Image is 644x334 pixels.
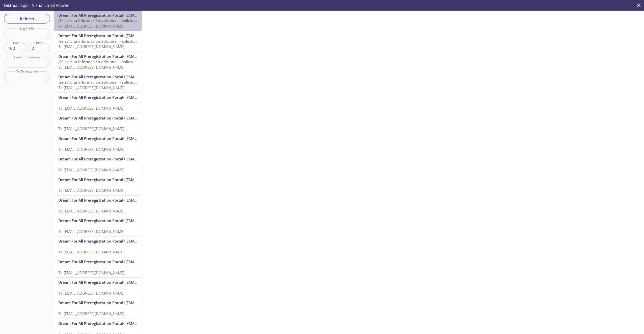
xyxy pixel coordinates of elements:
[123,54,189,59] span: <[EMAIL_ADDRESS][DOMAIN_NAME]>
[58,95,123,100] span: Dream For All Preregistration Portal
[58,74,123,79] span: Dream For All Preregistration Portal
[123,198,189,203] span: <[EMAIL_ADDRESS][DOMAIN_NAME]>
[54,196,142,216] div: Dream For All Preregistration Portal<[EMAIL_ADDRESS][DOMAIN_NAME]>To:[EMAIL_ADDRESS][DOMAIN_NAME]
[58,147,124,152] span: To: [EMAIL_ADDRESS][DOMAIN_NAME]
[58,23,124,29] span: To: [EMAIL_ADDRESS][DOMAIN_NAME]
[58,115,123,121] span: Dream For All Preregistration Portal
[58,270,124,275] span: To: [EMAIL_ADDRESS][DOMAIN_NAME]
[58,291,124,296] span: To: [EMAIL_ADDRESS][DOMAIN_NAME]
[54,216,142,236] div: Dream For All Preregistration Portal<[EMAIL_ADDRESS][DOMAIN_NAME]>To:[EMAIL_ADDRESS][DOMAIN_NAME]
[58,238,123,244] span: Dream For All Preregistration Portal
[58,44,124,49] span: To: [EMAIL_ADDRESS][DOMAIN_NAME]
[4,14,50,23] button: Refresh
[58,229,124,234] span: To: [EMAIL_ADDRESS][DOMAIN_NAME]
[58,208,124,213] span: To: [EMAIL_ADDRESS][DOMAIN_NAME]
[54,257,142,277] div: Dream For All Preregistration Portal<[EMAIL_ADDRESS][DOMAIN_NAME]>To:[EMAIL_ADDRESS][DOMAIN_NAME]
[58,39,157,44] span: ¡Se solicita información adicional! - solicitud de CalHFA
[58,218,123,223] span: Dream For All Preregistration Portal
[58,280,123,285] span: Dream For All Preregistration Portal
[123,177,189,182] span: <[EMAIL_ADDRESS][DOMAIN_NAME]>
[58,167,124,172] span: To: [EMAIL_ADDRESS][DOMAIN_NAME]
[54,236,142,257] div: Dream For All Preregistration Portal<[EMAIL_ADDRESS][DOMAIN_NAME]>To:[EMAIL_ADDRESS][DOMAIN_NAME]
[58,321,123,326] span: Dream For All Preregistration Portal
[58,59,157,64] span: ¡Se solicita información adicional! - solicitud de CalHFA
[123,321,189,326] span: <[EMAIL_ADDRESS][DOMAIN_NAME]>
[58,156,123,161] span: Dream For All Preregistration Portal
[58,177,123,182] span: Dream For All Preregistration Portal
[123,259,189,264] span: <[EMAIL_ADDRESS][DOMAIN_NAME]>
[123,74,189,79] span: <[EMAIL_ADDRESS][DOMAIN_NAME]>
[58,54,123,59] span: Dream For All Preregistration Portal
[54,175,142,195] div: Dream For All Preregistration Portal<[EMAIL_ADDRESS][DOMAIN_NAME]>To:[EMAIL_ADDRESS][DOMAIN_NAME]
[58,300,123,305] span: Dream For All Preregistration Portal
[54,113,142,134] div: Dream For All Preregistration Portal<[EMAIL_ADDRESS][DOMAIN_NAME]>To:[EMAIL_ADDRESS][DOMAIN_NAME]
[58,85,124,90] span: To: [EMAIL_ADDRESS][DOMAIN_NAME]
[58,80,157,85] span: ¡Se solicita información adicional! - solicitud de CalHFA
[58,65,124,70] span: To: [EMAIL_ADDRESS][DOMAIN_NAME]
[58,18,157,23] span: ¡Se solicita información adicional! - solicitud de CalHFA
[123,300,189,305] span: <[EMAIL_ADDRESS][DOMAIN_NAME]>
[58,33,123,38] span: Dream For All Preregistration Portal
[58,249,124,254] span: To: [EMAIL_ADDRESS][DOMAIN_NAME]
[54,93,142,113] div: Dream For All Preregistration Portal<[EMAIL_ADDRESS][DOMAIN_NAME]>To:[EMAIL_ADDRESS][DOMAIN_NAME]
[123,136,189,141] span: <[EMAIL_ADDRESS][DOMAIN_NAME]>
[123,238,189,244] span: <[EMAIL_ADDRESS][DOMAIN_NAME]>
[54,134,142,154] div: Dream For All Preregistration Portal<[EMAIL_ADDRESS][DOMAIN_NAME]>To:[EMAIL_ADDRESS][DOMAIN_NAME]
[58,198,123,203] span: Dream For All Preregistration Portal
[123,156,189,161] span: <[EMAIL_ADDRESS][DOMAIN_NAME]>
[58,311,124,316] span: To: [EMAIL_ADDRESS][DOMAIN_NAME]
[54,154,142,175] div: Dream For All Preregistration Portal<[EMAIL_ADDRESS][DOMAIN_NAME]>To:[EMAIL_ADDRESS][DOMAIN_NAME]
[54,298,142,318] div: Dream For All Preregistration Portal<[EMAIL_ADDRESS][DOMAIN_NAME]>To:[EMAIL_ADDRESS][DOMAIN_NAME]
[54,278,142,298] div: Dream For All Preregistration Portal<[EMAIL_ADDRESS][DOMAIN_NAME]>To:[EMAIL_ADDRESS][DOMAIN_NAME]
[54,52,142,72] div: Dream For All Preregistration Portal<[EMAIL_ADDRESS][DOMAIN_NAME]>¡Se solicita información adicio...
[123,13,189,18] span: <[EMAIL_ADDRESS][DOMAIN_NAME]>
[54,31,142,51] div: Dream For All Preregistration Portal<[EMAIL_ADDRESS][DOMAIN_NAME]>¡Se solicita información adicio...
[123,115,189,121] span: <[EMAIL_ADDRESS][DOMAIN_NAME]>
[58,188,124,193] span: To: [EMAIL_ADDRESS][DOMAIN_NAME]
[123,95,189,100] span: <[EMAIL_ADDRESS][DOMAIN_NAME]>
[54,72,142,92] div: Dream For All Preregistration Portal<[EMAIL_ADDRESS][DOMAIN_NAME]>¡Se solicita información adicio...
[123,218,189,223] span: <[EMAIL_ADDRESS][DOMAIN_NAME]>
[123,280,189,285] span: <[EMAIL_ADDRESS][DOMAIN_NAME]>
[8,15,46,22] span: Refresh
[54,11,142,31] div: Dream For All Preregistration Portal<[EMAIL_ADDRESS][DOMAIN_NAME]>¡Se solicita información adicio...
[58,259,123,264] span: Dream For All Preregistration Portal
[58,136,123,141] span: Dream For All Preregistration Portal
[58,106,124,111] span: To: [EMAIL_ADDRESS][DOMAIN_NAME]
[123,33,189,38] span: <[EMAIL_ADDRESS][DOMAIN_NAME]>
[58,13,123,18] span: Dream For All Preregistration Portal
[4,3,19,8] span: testmail
[58,126,124,131] span: To: [EMAIL_ADDRESS][DOMAIN_NAME]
